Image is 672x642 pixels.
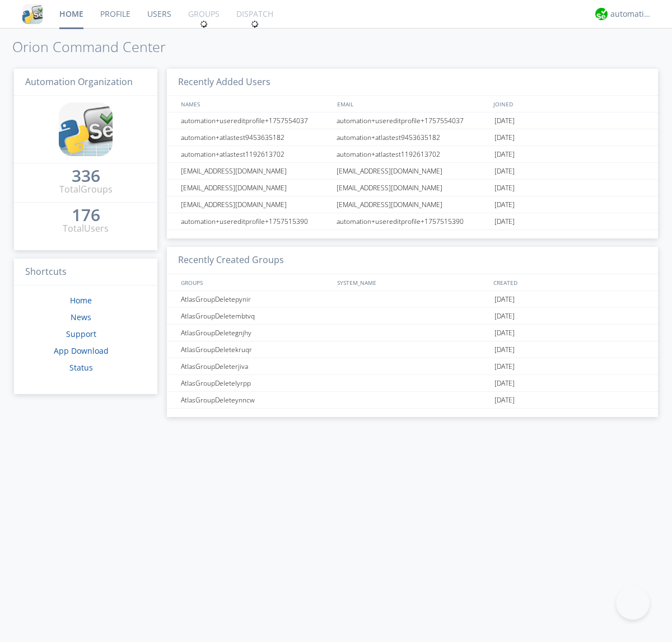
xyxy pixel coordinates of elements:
a: AtlasGroupDeletepynir[DATE] [167,291,658,308]
div: automation+usereditprofile+1757554037 [334,113,492,129]
div: AtlasGroupDeletembtvq [178,308,333,324]
div: [EMAIL_ADDRESS][DOMAIN_NAME] [334,180,492,196]
a: automation+atlastest1192613702automation+atlastest1192613702[DATE] [167,146,658,163]
div: [EMAIL_ADDRESS][DOMAIN_NAME] [334,163,492,179]
span: [DATE] [494,291,515,308]
div: [EMAIL_ADDRESS][DOMAIN_NAME] [178,180,333,196]
div: automation+usereditprofile+1757515390 [178,213,333,229]
span: [DATE] [494,113,515,129]
div: Total Users [63,222,109,235]
div: AtlasGroupDeleterjiva [178,358,333,374]
a: AtlasGroupDeletekruqr[DATE] [167,341,658,358]
div: AtlasGroupDeletepynir [178,291,333,307]
h3: Recently Created Groups [167,247,658,274]
span: [DATE] [494,163,515,180]
div: automation+usereditprofile+1757554037 [178,113,333,129]
div: automation+atlastest9453635182 [178,129,333,146]
a: Status [69,362,93,373]
a: [EMAIL_ADDRESS][DOMAIN_NAME][EMAIL_ADDRESS][DOMAIN_NAME][DATE] [167,180,658,196]
a: AtlasGroupDeleteynncw[DATE] [167,392,658,409]
a: automation+usereditprofile+1757554037automation+usereditprofile+1757554037[DATE] [167,113,658,129]
a: AtlasGroupDeletelyrpp[DATE] [167,375,658,392]
span: [DATE] [494,392,515,409]
img: spin.svg [200,20,208,28]
span: [DATE] [494,129,515,146]
span: [DATE] [494,308,515,325]
a: App Download [54,345,109,356]
a: [EMAIL_ADDRESS][DOMAIN_NAME][EMAIL_ADDRESS][DOMAIN_NAME][DATE] [167,196,658,213]
div: Total Groups [59,183,113,196]
img: d2d01cd9b4174d08988066c6d424eccd [595,8,608,20]
a: AtlasGroupDeletembtvq[DATE] [167,308,658,325]
span: [DATE] [494,341,515,358]
a: automation+usereditprofile+1757515390automation+usereditprofile+1757515390[DATE] [167,213,658,230]
div: EMAIL [334,96,491,112]
a: 176 [72,209,100,222]
a: Support [66,329,96,339]
div: automation+atlastest9453635182 [334,129,492,146]
div: GROUPS [178,274,332,290]
span: [DATE] [494,358,515,375]
div: AtlasGroupDeletelyrpp [178,375,333,391]
div: automation+atlastest1192613702 [334,146,492,162]
span: [DATE] [494,180,515,196]
span: Automation Organization [25,76,133,88]
div: 336 [72,170,100,181]
div: [EMAIL_ADDRESS][DOMAIN_NAME] [178,196,333,213]
div: AtlasGroupDeletegnjhy [178,325,333,341]
div: [EMAIL_ADDRESS][DOMAIN_NAME] [178,163,333,179]
span: [DATE] [494,196,515,213]
div: 176 [72,209,100,221]
a: [EMAIL_ADDRESS][DOMAIN_NAME][EMAIL_ADDRESS][DOMAIN_NAME][DATE] [167,163,658,180]
div: CREATED [491,274,647,290]
div: SYSTEM_NAME [334,274,491,290]
span: [DATE] [494,375,515,392]
a: Home [70,295,92,306]
div: [EMAIL_ADDRESS][DOMAIN_NAME] [334,196,492,213]
div: automation+atlastest1192613702 [178,146,333,162]
span: [DATE] [494,213,515,230]
span: [DATE] [494,325,515,341]
div: automation+atlas [610,8,652,20]
iframe: Toggle Customer Support [616,586,650,620]
div: AtlasGroupDeleteynncw [178,392,333,408]
div: JOINED [491,96,647,112]
img: cddb5a64eb264b2086981ab96f4c1ba7 [59,102,113,156]
img: spin.svg [251,20,259,28]
a: AtlasGroupDeletegnjhy[DATE] [167,325,658,341]
h3: Shortcuts [14,259,157,286]
div: NAMES [178,96,332,112]
span: [DATE] [494,146,515,163]
div: AtlasGroupDeletekruqr [178,341,333,358]
a: News [71,312,91,322]
img: cddb5a64eb264b2086981ab96f4c1ba7 [22,4,43,24]
h3: Recently Added Users [167,69,658,96]
a: 336 [72,170,100,183]
div: automation+usereditprofile+1757515390 [334,213,492,229]
a: automation+atlastest9453635182automation+atlastest9453635182[DATE] [167,129,658,146]
a: AtlasGroupDeleterjiva[DATE] [167,358,658,375]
